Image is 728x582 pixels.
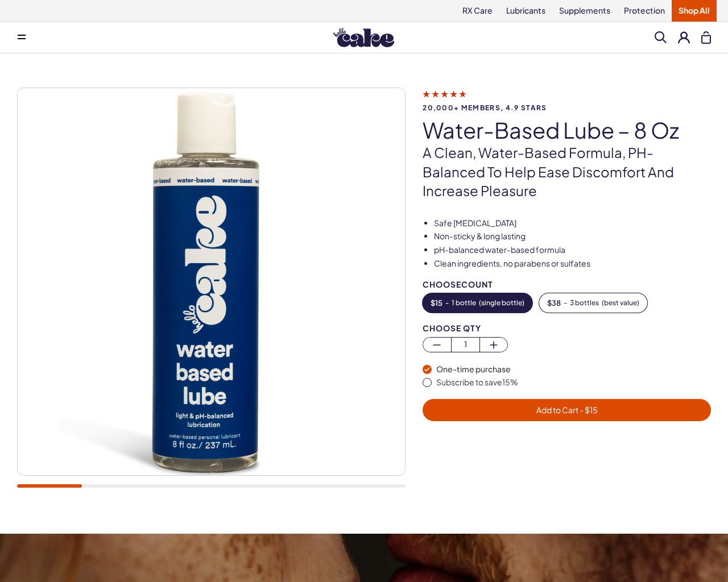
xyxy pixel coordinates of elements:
[434,244,711,256] li: pH-balanced water-based formula
[333,28,394,47] img: Hello Cake
[479,299,524,307] span: ( single bottle )
[423,293,532,313] button: -
[423,118,711,142] h1: Water-Based Lube – 8 oz
[436,377,711,388] div: Subscribe to save 15 %
[431,299,442,307] span: $ 15
[434,218,711,229] li: Safe [MEDICAL_DATA]
[452,338,479,351] span: 1
[436,364,711,375] div: One-time purchase
[423,143,711,201] p: A clean, water-based formula, pH-balanced to help ease discomfort and increase pleasure
[602,299,639,307] span: ( best value )
[423,89,711,111] a: 20,000+ members, 4.9 stars
[578,405,598,415] span: - $ 15
[18,88,405,475] img: Water-Based Lube – 8 oz
[423,280,711,289] div: Choose Count
[539,293,647,313] button: -
[434,231,711,242] li: Non-sticky & long lasting
[423,324,711,332] div: Choose Qty
[423,399,711,421] button: Add to Cart - $15
[536,405,598,415] span: Add to Cart
[547,299,561,307] span: $ 38
[423,104,711,111] span: 20,000+ members, 4.9 stars
[452,299,476,307] span: 1 bottle
[434,258,711,269] li: Clean ingredients, no parabens or sulfates
[570,299,599,307] span: 3 bottles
